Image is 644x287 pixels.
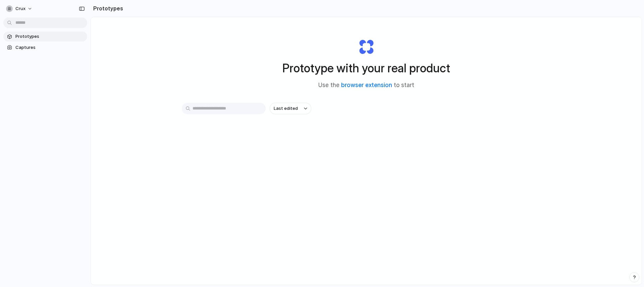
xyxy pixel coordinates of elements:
[15,33,85,40] span: Prototypes
[282,59,450,77] h1: Prototype with your real product
[270,103,311,114] button: Last edited
[3,31,87,42] a: Prototypes
[274,105,298,112] span: Last edited
[91,4,123,12] h2: Prototypes
[3,3,36,14] button: Crux
[3,43,87,53] a: Captures
[15,5,25,12] span: Crux
[341,82,392,88] a: browser extension
[15,44,85,51] span: Captures
[318,81,414,90] span: Use the to start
